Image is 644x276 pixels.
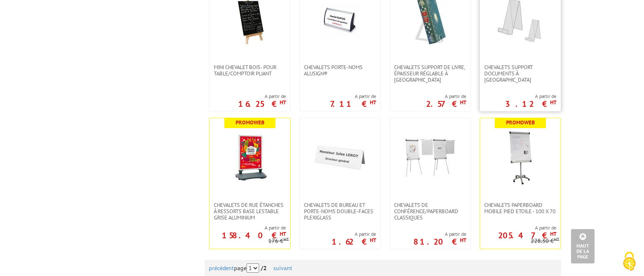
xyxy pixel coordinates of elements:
sup: HT [280,230,286,237]
p: 1.62 € [332,239,376,244]
span: A partir de [426,93,466,100]
sup: HT [460,237,466,244]
span: CHEVALETS SUPPORT DE LIVRE, ÉPAISSEUR RÉGLABLE À [GEOGRAPHIC_DATA] [394,64,466,83]
p: 228.30 € [531,238,559,244]
a: Haut de la page [571,229,595,263]
sup: HT [554,236,559,242]
span: Mini Chevalet Bois- pour table/comptoir pliant [214,64,286,77]
img: Cookies (fenêtre modale) [619,251,640,272]
p: 16.25 € [238,101,286,106]
span: A partir de [505,93,556,100]
span: A partir de [480,224,556,231]
sup: HT [550,230,556,237]
b: Promoweb [236,119,265,126]
span: Chevalets de rue étanches à ressorts base lestable Grise Aluminium [214,202,286,221]
sup: HT [550,99,556,106]
a: Chevalets de conférence/Paperboard Classiques [390,202,470,221]
p: 81.20 € [413,239,466,244]
img: Chevalets Paperboard Mobile Pied Etoile - 100 x 70 [493,131,548,185]
sup: HT [460,99,466,106]
p: 7.11 € [330,101,376,106]
a: CHEVALETS SUPPORT DOCUMENTS À [GEOGRAPHIC_DATA] [480,64,561,83]
span: Chevalets Paperboard Mobile Pied Etoile - 100 x 70 [484,202,556,214]
a: Chevalets Paperboard Mobile Pied Etoile - 100 x 70 [480,202,561,214]
span: A partir de [238,93,286,100]
p: 176 € [268,238,289,244]
a: Chevalets porte-noms AluSign® [300,64,380,77]
p: 205.47 € [498,233,556,238]
p: 3.12 € [505,101,556,106]
sup: HT [370,237,376,244]
span: A partir de [413,231,466,237]
span: 2 [263,264,267,272]
p: 158.40 € [222,233,286,238]
p: 2.57 € [426,101,466,106]
span: CHEVALETS SUPPORT DOCUMENTS À [GEOGRAPHIC_DATA] [484,64,556,83]
a: Mini Chevalet Bois- pour table/comptoir pliant [210,64,290,77]
strong: / [261,264,272,272]
span: A partir de [332,231,376,237]
a: Chevalets de rue étanches à ressorts base lestable Grise Aluminium [210,202,290,221]
sup: HT [370,99,376,106]
a: précédent [209,264,234,272]
span: A partir de [330,93,376,100]
img: Chevalets de rue étanches à ressorts base lestable Grise Aluminium [223,131,277,185]
span: Chevalets de bureau et porte-noms double-faces plexiglass [304,202,376,221]
b: Promoweb [506,119,535,126]
sup: HT [283,236,289,242]
span: Chevalets de conférence/Paperboard Classiques [394,202,466,221]
button: Cookies (fenêtre modale) [615,248,644,276]
span: Chevalets porte-noms AluSign® [304,64,376,77]
sup: HT [280,99,286,106]
img: Chevalets de bureau et porte-noms double-faces plexiglass [313,131,367,185]
span: A partir de [210,224,286,231]
a: CHEVALETS SUPPORT DE LIVRE, ÉPAISSEUR RÉGLABLE À [GEOGRAPHIC_DATA] [390,64,470,83]
img: Chevalets de conférence/Paperboard Classiques [403,131,457,185]
a: Chevalets de bureau et porte-noms double-faces plexiglass [300,202,380,221]
a: suivant [273,264,292,272]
